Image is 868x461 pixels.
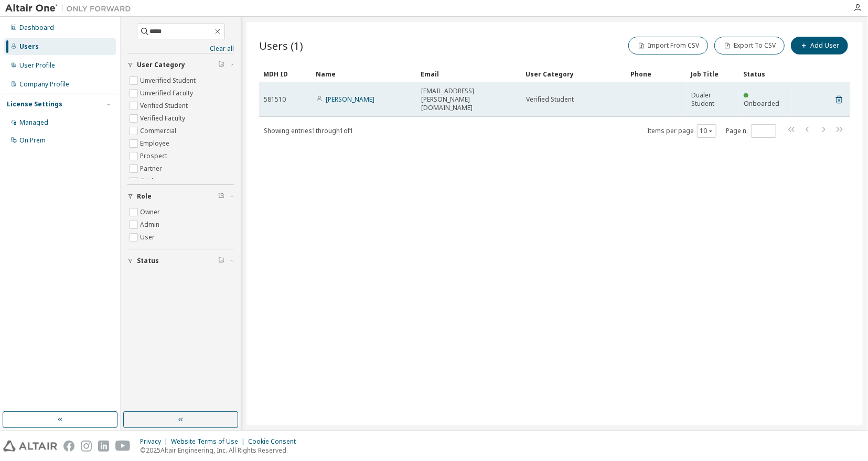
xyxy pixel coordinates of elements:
label: Verified Student [140,100,190,112]
img: facebook.svg [63,441,74,452]
div: User Profile [19,61,55,70]
span: Page n. [726,124,776,138]
div: User Category [526,65,622,82]
span: [EMAIL_ADDRESS][PERSON_NAME][DOMAIN_NAME] [421,87,517,112]
div: Job Title [691,65,735,82]
div: MDH ID [263,65,307,82]
span: Clear filter [218,257,224,265]
label: Admin [140,218,162,231]
button: User Category [127,53,234,76]
span: Showing entries 1 through 1 of 1 [264,126,353,135]
div: Email [421,65,517,82]
label: Verified Faculty [140,112,187,125]
button: 10 [700,127,714,135]
label: Unverified Faculty [140,87,195,100]
div: Privacy [140,437,171,446]
img: linkedin.svg [98,441,109,452]
button: Add User [791,37,848,54]
label: Unverified Student [140,74,198,87]
div: Managed [19,118,48,127]
div: Phone [630,65,682,82]
span: Verified Student [526,95,574,104]
div: Dashboard [19,24,54,32]
label: Partner [140,162,164,175]
label: Prospect [140,150,169,162]
div: License Settings [7,100,62,108]
span: User Category [137,61,185,69]
p: © 2025 Altair Engineering, Inc. All Rights Reserved. [140,446,302,455]
a: Clear all [127,45,234,53]
span: Users (1) [259,38,303,53]
button: Role [127,185,234,208]
img: instagram.svg [81,441,92,452]
div: Company Profile [19,80,69,89]
button: Import From CSV [628,37,708,54]
span: Role [137,192,152,201]
span: Onboarded [744,99,779,108]
label: Commercial [140,125,178,137]
div: Website Terms of Use [171,437,248,446]
label: User [140,231,157,244]
button: Export To CSV [714,37,785,54]
img: Altair One [5,3,136,14]
span: Dualer Student [691,91,734,108]
a: [PERSON_NAME] [326,95,374,104]
label: Employee [140,137,172,150]
img: altair_logo.svg [3,441,57,452]
button: Status [127,249,234,272]
div: Status [743,65,787,82]
div: Users [19,42,39,51]
img: youtube.svg [115,441,131,452]
span: Items per page [647,124,716,138]
div: Name [316,65,412,82]
label: Owner [140,206,162,218]
span: 581510 [264,95,286,104]
div: Cookie Consent [248,437,302,446]
span: Clear filter [218,61,224,69]
div: On Prem [19,136,46,145]
label: Trial [140,175,155,188]
span: Status [137,257,159,265]
span: Clear filter [218,192,224,201]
